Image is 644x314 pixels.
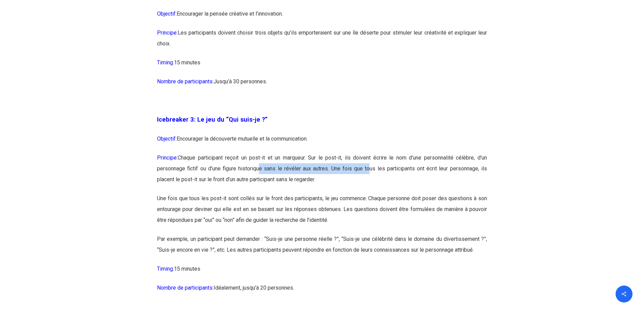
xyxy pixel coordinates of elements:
[157,11,177,17] span: Objectif:
[157,8,487,27] p: Encourager la pensée créative et l’innovation.
[157,59,174,66] span: Timing:
[157,266,174,272] span: Timing:
[157,154,178,161] span: Principe:
[157,133,487,152] p: Encourager la découverte mutuelle et la communication.
[157,135,177,142] span: Objectif:
[157,29,178,36] span: Principe:
[157,78,214,85] span: Nombre de participants:
[157,152,487,193] p: Chaque participant reçoit un post-it et un marqueur. Sur le post-it, ils doivent écrire le nom d’...
[157,27,487,57] p: Les participants doivent choisir trois objets qu’ils emporteraient sur une île déserte pour stimu...
[157,193,487,234] p: Une fois que tous les post-it sont collés sur le front des participants, le jeu commence. Chaque ...
[157,116,268,123] span: Icebreaker 3: Le jeu du “Qui suis-je ?”
[157,285,214,291] span: Nombre de participants:
[157,57,487,76] p: 15 minutes
[157,282,487,301] p: Idéalement, jusqu’à 20 personnes.
[157,234,487,264] p: Par exemple, un participant peut demander : “Suis-je une personne réelle ?”, “Suis-je une célébri...
[157,76,487,95] p: Jusqu’à 30 personnes.
[157,264,487,282] p: 15 minutes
